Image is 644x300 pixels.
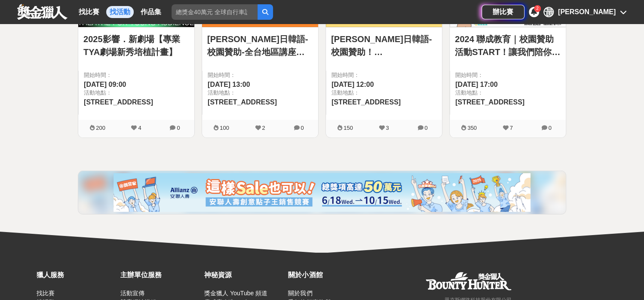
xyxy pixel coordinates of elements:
[481,5,524,19] a: 辦比賽
[455,81,497,88] span: [DATE] 17:00
[331,81,374,88] span: [DATE] 12:00
[262,125,265,131] span: 2
[208,81,250,88] span: [DATE] 13:00
[455,33,561,58] a: 2024 聯成教育｜校園贊助活動START！讓我們陪你一起🙌
[96,125,105,131] span: 200
[331,89,437,97] span: 活動地點：
[172,4,258,20] input: 總獎金40萬元 全球自行車設計比賽
[386,125,389,131] span: 3
[288,290,312,297] a: 關於我們
[301,125,304,131] span: 0
[75,6,103,18] a: 找比賽
[113,173,531,212] img: cf4fb443-4ad2-4338-9fa3-b46b0bf5d316.png
[467,125,477,131] span: 350
[137,6,165,18] a: 作品集
[177,125,180,131] span: 0
[84,89,189,97] span: 活動地點：
[288,270,368,280] div: 關於小酒館
[204,270,284,280] div: 神秘資源
[208,71,313,80] span: 開始時間：
[331,98,401,106] span: [STREET_ADDRESS]
[455,98,524,106] span: [STREET_ADDRESS]
[84,98,153,106] span: [STREET_ADDRESS]
[343,125,353,131] span: 150
[84,71,189,80] span: 開始時間：
[120,270,200,280] div: 主辦單位服務
[331,71,437,80] span: 開始時間：
[204,290,267,297] a: 獎金獵人 YouTube 頻道
[37,290,55,297] a: 找比賽
[220,125,229,131] span: 100
[208,98,277,106] span: [STREET_ADDRESS]
[558,7,616,17] div: [PERSON_NAME]
[106,6,134,18] a: 找活動
[83,33,189,58] a: 2025影響．新劇場【專業TYA劇場新秀培植計畫】
[84,81,126,88] span: [DATE] 09:00
[208,89,313,97] span: 活動地點：
[509,125,512,131] span: 7
[331,33,437,58] a: [PERSON_NAME]日韓語-校園贊助！[PERSON_NAME]找尚進！
[455,71,561,80] span: 開始時間：
[138,125,141,131] span: 4
[536,6,539,11] span: 2
[548,125,551,131] span: 0
[455,89,561,97] span: 活動地點：
[207,33,313,58] a: [PERSON_NAME]日韓語-校園贊助-全台地區講座協辦贊助合作
[120,290,144,297] a: 活動宣傳
[37,270,116,280] div: 獵人服務
[424,125,427,131] span: 0
[543,7,554,17] div: 黃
